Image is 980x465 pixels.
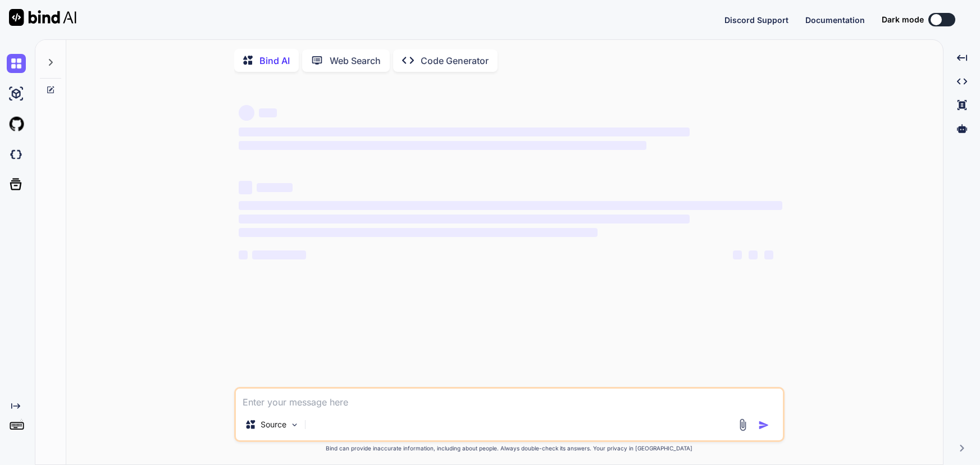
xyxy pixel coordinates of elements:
img: icon [758,420,769,431]
span: ‌ [733,250,742,259]
img: githubLight [7,115,26,134]
img: attachment [736,418,749,431]
span: ‌ [259,108,277,117]
span: ‌ [764,250,773,259]
span: ‌ [749,250,758,259]
p: Bind can provide inaccurate information, including about people. Always double-check its answers.... [234,444,785,453]
p: Code Generator [421,54,489,67]
img: Bind AI [9,9,76,26]
span: Dark mode [882,14,924,25]
button: Discord Support [724,14,788,26]
p: Bind AI [259,54,290,67]
span: ‌ [239,105,254,121]
button: Documentation [805,14,865,26]
span: ‌ [239,228,598,237]
span: ‌ [239,215,690,224]
span: ‌ [257,183,293,192]
span: ‌ [239,201,782,210]
img: darkCloudIdeIcon [7,145,26,164]
span: ‌ [252,250,306,259]
p: Web Search [330,54,381,67]
span: Documentation [805,15,865,25]
span: Discord Support [724,15,788,25]
span: ‌ [239,141,646,150]
span: ‌ [239,181,252,194]
span: ‌ [239,250,248,259]
img: chat [7,54,26,73]
img: Pick Models [290,420,299,430]
span: ‌ [239,127,690,136]
img: ai-studio [7,84,26,103]
p: Source [261,419,286,430]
